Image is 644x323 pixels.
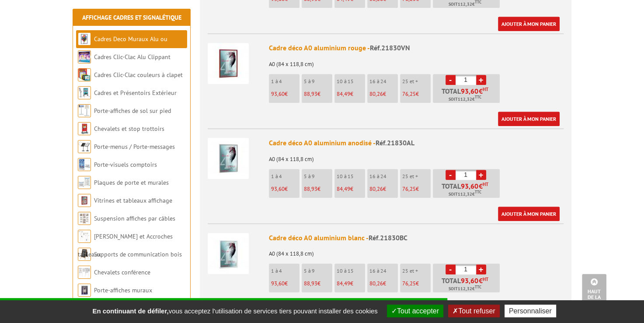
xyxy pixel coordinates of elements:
img: Porte-menus / Porte-messages [78,140,91,153]
div: Cadre déco A0 aluminium rouge - [269,43,564,53]
a: Suspension affiches par câbles [94,214,175,222]
div: Cadre déco A0 aluminium blanc - [269,233,564,243]
a: Haut de la page [582,274,606,310]
span: 93,60 [271,90,285,98]
span: 76,25 [402,90,416,98]
span: 112,32 [458,96,472,103]
p: Total [435,183,500,198]
span: 84,49 [337,280,350,287]
img: Suspension affiches par câbles [78,212,91,225]
span: 112,32 [458,285,472,292]
a: - [446,75,456,85]
p: 10 à 15 [337,78,365,84]
img: Cadre déco A0 aluminium rouge [208,43,249,84]
span: 80,26 [369,185,383,193]
p: A0 (84 x 118,8 cm) [269,150,564,162]
span: Réf.21830VN [370,43,410,52]
sup: HT [483,276,488,282]
p: A0 (84 x 118,8 cm) [269,55,564,67]
span: 80,26 [369,280,383,287]
img: Cadre déco A0 aluminium blanc [208,233,249,274]
p: 1 à 4 [271,268,299,274]
p: 10 à 15 [337,268,365,274]
a: Cadres Deco Muraux Alu ou [GEOGRAPHIC_DATA] [78,35,167,61]
img: Chevalets et stop trottoirs [78,122,91,135]
a: + [476,264,486,274]
span: Réf.21830AL [376,138,414,147]
button: Tout accepter [387,305,443,317]
a: [PERSON_NAME] et Accroches tableaux [78,232,173,258]
a: Chevalets conférence [94,268,150,276]
button: Personnaliser (fenêtre modale) [505,305,556,317]
a: Cadres et Présentoirs Extérieur [94,89,177,97]
p: € [304,186,332,192]
a: Chevalets et stop trottoirs [94,125,164,133]
p: € [271,281,299,287]
p: 1 à 4 [271,173,299,179]
p: € [402,186,431,192]
img: Porte-affiches de sol sur pied [78,104,91,117]
sup: TTC [475,95,481,99]
p: € [402,91,431,97]
p: 25 et + [402,268,431,274]
a: - [446,264,456,274]
p: 16 à 24 [369,268,398,274]
p: € [271,186,299,192]
img: Cadres Deco Muraux Alu ou Bois [78,32,91,46]
img: Porte-visuels comptoirs [78,158,91,171]
a: Cadres Clic-Clac Alu Clippant [94,53,171,61]
a: Ajouter à mon panier [498,112,560,126]
p: 1 à 4 [271,78,299,84]
img: Cadre déco A0 aluminium anodisé [208,138,249,179]
a: + [476,75,486,85]
span: 80,26 [369,90,383,98]
a: Porte-affiches de sol sur pied [94,107,171,115]
sup: HT [483,86,488,92]
p: € [304,281,332,287]
span: € [479,88,483,95]
span: 88,93 [304,90,317,98]
img: Plaques de porte et murales [78,176,91,189]
strong: En continuant de défiler, [92,307,168,315]
span: Soit € [449,1,481,8]
p: Total [435,277,500,292]
p: Total [435,88,500,103]
a: Porte-visuels comptoirs [94,161,157,169]
button: Tout refuser [448,305,499,317]
p: 5 à 9 [304,268,332,274]
span: vous acceptez l'utilisation de services tiers pouvant installer des cookies [88,307,382,315]
a: Ajouter à mon panier [498,17,560,31]
span: 76,25 [402,280,416,287]
img: Cadres Clic-Clac couleurs à clapet [78,68,91,81]
span: 93,60 [461,183,479,190]
p: 10 à 15 [337,173,365,179]
a: Plaques de porte et murales [94,179,169,186]
span: Soit € [449,96,481,103]
p: A0 (84 x 118,8 cm) [269,245,564,257]
span: 112,32 [458,1,472,8]
span: 93,60 [271,185,285,193]
p: 25 et + [402,173,431,179]
p: € [369,186,398,192]
span: Soit € [449,191,481,198]
p: € [304,91,332,97]
span: 76,25 [402,185,416,193]
p: 16 à 24 [369,173,398,179]
p: € [337,186,365,192]
p: 5 à 9 [304,173,332,179]
span: 88,93 [304,280,317,287]
a: Ajouter à mon panier [498,207,560,221]
img: Cadres et Présentoirs Extérieur [78,86,91,99]
a: Cadres Clic-Clac couleurs à clapet [94,71,183,79]
span: € [479,183,483,190]
span: 93,60 [271,280,285,287]
span: Réf.21830BC [369,233,407,242]
div: Cadre déco A0 aluminium anodisé - [269,138,564,148]
span: € [479,277,483,284]
p: € [369,91,398,97]
p: 25 et + [402,78,431,84]
img: Porte-affiches muraux [78,284,91,297]
a: - [446,170,456,180]
span: 93,60 [461,88,479,95]
img: Cimaises et Accroches tableaux [78,230,91,243]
